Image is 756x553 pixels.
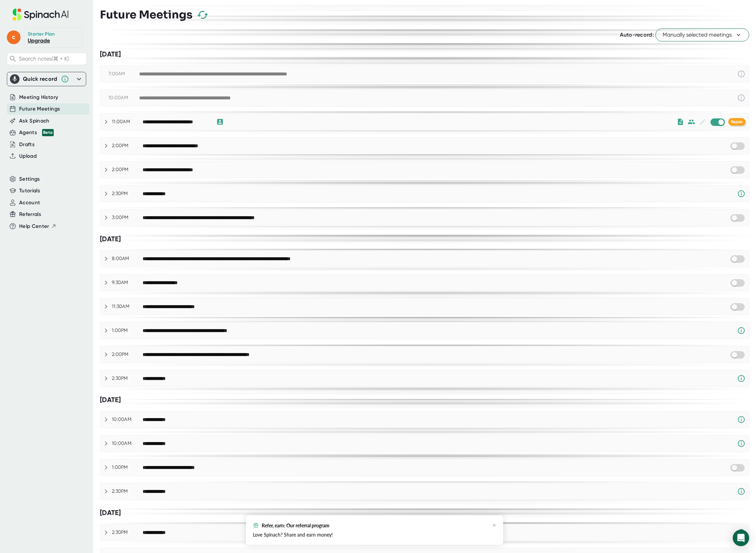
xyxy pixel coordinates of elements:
div: 2:00PM [112,351,143,358]
div: 1:00PM [112,464,143,471]
button: Referrals [19,210,41,218]
div: 7:00AM [108,71,139,77]
span: Search notes (⌘ + K) [19,55,69,62]
div: 11:00AM [112,119,143,125]
div: 2:00PM [112,167,143,173]
button: Agents Beta [19,129,54,137]
div: [DATE] [100,235,749,243]
button: Future Meetings [19,105,60,113]
div: [DATE] [100,509,749,517]
svg: Spinach requires a video conference link. [737,190,745,198]
div: [DATE] [100,50,749,59]
svg: Spinach requires a video conference link. [737,415,745,424]
svg: This event has already passed [737,70,745,78]
div: 10:00AM [112,416,143,423]
svg: Spinach requires a video conference link. [737,374,745,383]
div: Quick record [10,72,83,86]
span: c [7,30,21,44]
div: Starter Plan [28,31,55,37]
div: 10:00AM [112,440,143,447]
div: Open Intercom Messenger [733,530,749,546]
div: 9:30AM [112,280,143,286]
div: Agents [19,129,54,137]
svg: Spinach requires a video conference link. [737,487,745,496]
span: Rejoin [731,119,743,124]
svg: This event has already passed [737,94,745,102]
div: 10:00AM [108,95,139,101]
div: 3:00PM [112,215,143,221]
div: [DATE] [100,396,749,404]
button: Meeting History [19,93,58,101]
a: Upgrade [28,37,50,44]
div: 11:30AM [112,304,143,310]
div: Beta [42,129,54,136]
button: Manually selected meetings [655,28,749,41]
div: 8:00AM [112,256,143,262]
svg: Spinach requires a video conference link. [737,439,745,448]
svg: Spinach requires a video conference link. [737,528,745,537]
div: 2:30PM [112,529,143,536]
h3: Future Meetings [100,8,193,21]
button: Settings [19,175,40,183]
button: Drafts [19,141,35,149]
div: 2:30PM [112,488,143,494]
div: 2:30PM [112,375,143,382]
div: 2:30PM [112,191,143,197]
span: Auto-record: [620,31,654,38]
button: Ask Spinach [19,117,50,125]
button: Rejoin [728,118,745,126]
div: 1:00PM [112,327,143,334]
span: Help Center [19,222,49,230]
button: Account [19,199,40,207]
svg: Spinach requires a video conference link. [737,326,745,335]
div: Quick record [23,76,57,82]
div: 2:00PM [112,143,143,149]
span: Manually selected meetings [663,31,742,39]
button: Help Center [19,222,56,230]
button: Upload [19,152,37,160]
button: Tutorials [19,187,40,195]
